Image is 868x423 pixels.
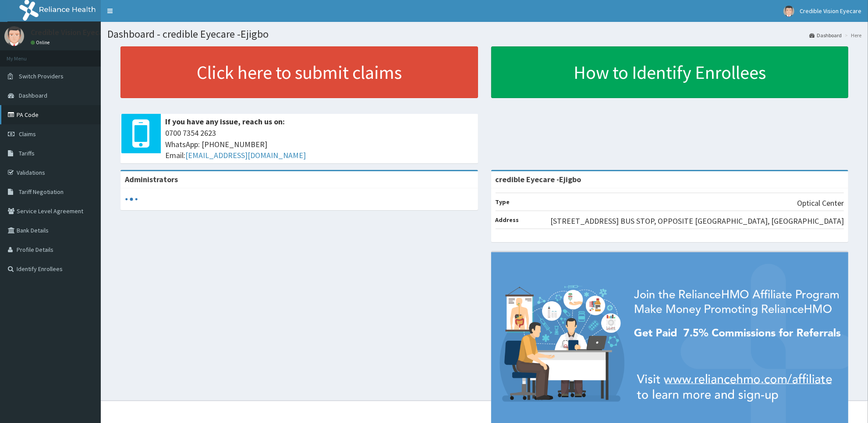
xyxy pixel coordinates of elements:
[797,197,844,209] p: Optical Center
[107,28,861,40] h1: Dashboard - credible Eyecare -Ejigbo
[125,193,138,206] svg: audio-loading
[19,149,35,157] span: Tariffs
[120,46,478,98] a: Click here to submit claims
[496,216,519,224] b: Address
[19,130,36,138] span: Claims
[843,32,861,39] li: Here
[165,116,285,127] b: If you have any issue, reach us on:
[185,150,306,160] a: [EMAIL_ADDRESS][DOMAIN_NAME]
[783,6,794,17] img: User Image
[809,32,842,39] a: Dashboard
[165,127,474,161] span: 0700 7354 2623 WhatsApp: [PHONE_NUMBER] Email:
[550,215,844,227] p: [STREET_ADDRESS] BUS STOP, OPPOSITE [GEOGRAPHIC_DATA], [GEOGRAPHIC_DATA]
[491,46,849,98] a: How to Identify Enrollees
[496,174,581,184] strong: credible Eyecare -Ejigbo
[800,7,861,15] span: Credible Vision Eyecare
[31,28,110,36] p: Credible Vision Eyecare
[19,188,64,196] span: Tariff Negotiation
[496,198,510,206] b: Type
[31,39,52,46] a: Online
[19,72,64,80] span: Switch Providers
[4,26,24,46] img: User Image
[19,92,47,99] span: Dashboard
[125,174,178,184] b: Administrators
